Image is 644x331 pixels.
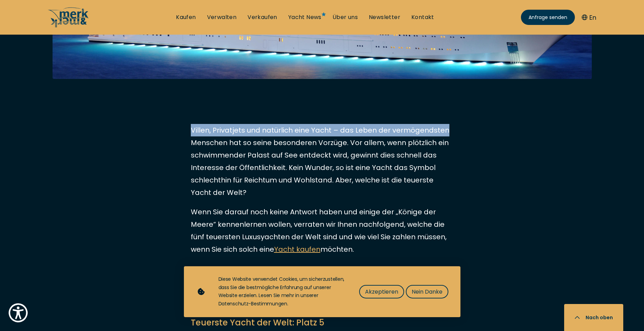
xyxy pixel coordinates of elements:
a: Verkaufen [248,14,277,21]
a: Yacht kaufen [274,244,320,254]
a: Anfrage senden [521,10,575,25]
a: Newsletter [369,14,400,21]
div: Diese Website verwendet Cookies, um sicherzustellen, dass Sie die bestmögliche Erfahrung auf unse... [218,275,345,308]
p: Wenn Sie darauf noch keine Antwort haben und einige der „Könige der Meere“ kennenlernen wollen, v... [191,206,454,256]
p: Villen, Privatjets und natürlich eine Yacht – das Leben der vermögendsten Menschen hat so seine b... [191,124,454,199]
button: Show Accessibility Preferences [7,302,29,324]
button: En [582,13,596,22]
a: Yacht News [288,14,321,21]
a: Verwalten [207,14,237,21]
a: Über uns [333,14,358,21]
a: Datenschutz-Bestimmungen [218,300,287,307]
h2: Teuerste Yacht der Welt: Platz 5 [191,316,454,329]
span: Akzeptieren [365,287,398,296]
a: Kontakt [411,14,434,21]
a: Kaufen [176,14,196,21]
span: Anfrage senden [529,14,567,21]
button: Nach oben [564,304,623,331]
span: Nein Danke [412,287,442,296]
button: Nein Danke [406,285,448,298]
button: Akzeptieren [359,285,404,298]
